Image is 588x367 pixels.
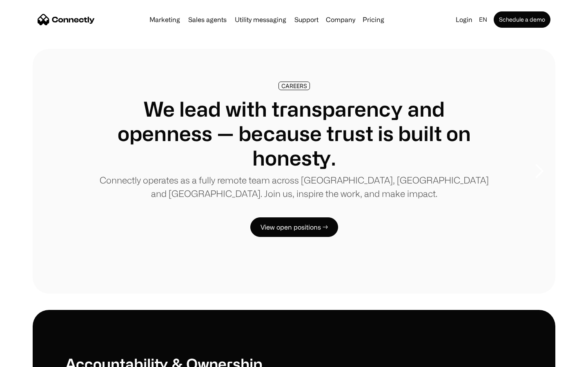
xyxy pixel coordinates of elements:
a: Support [291,16,322,23]
div: Company [326,14,355,25]
a: Sales agents [185,16,230,23]
ul: Language list [16,353,49,364]
div: next slide [523,130,555,212]
a: Schedule a demo [494,11,550,28]
aside: Language selected: English [8,352,49,364]
div: en [479,14,487,25]
a: Pricing [359,16,388,23]
p: Connectly operates as a fully remote team across [GEOGRAPHIC_DATA], [GEOGRAPHIC_DATA] and [GEOGRA... [98,173,490,200]
h1: We lead with transparency and openness — because trust is built on honesty. [98,97,490,170]
div: CAREERS [281,83,307,89]
div: Company [323,14,358,25]
a: Login [452,14,476,25]
div: 1 of 8 [33,49,555,294]
a: home [38,13,95,26]
div: carousel [33,49,555,294]
a: Marketing [146,16,183,23]
a: Utility messaging [232,16,290,23]
div: en [476,14,492,25]
a: View open positions → [250,217,338,237]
